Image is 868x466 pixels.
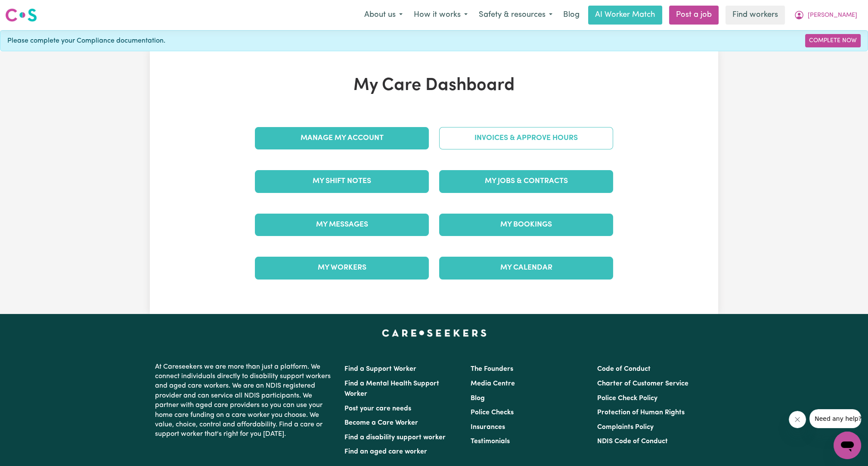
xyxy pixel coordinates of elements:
[344,448,427,455] a: Find an aged care worker
[255,257,429,279] a: My Workers
[5,7,37,23] img: Careseekers logo
[788,6,863,24] button: My Account
[669,6,719,25] a: Post a job
[255,127,429,149] a: Manage My Account
[597,366,651,373] a: Code of Conduct
[7,36,165,46] span: Please complete your Compliance documentation.
[809,409,861,428] iframe: Message from company
[471,409,514,416] a: Police Checks
[439,214,613,236] a: My Bookings
[439,257,613,279] a: My Calendar
[5,5,37,25] a: Careseekers logo
[255,214,429,236] a: My Messages
[408,6,473,24] button: How it works
[344,380,439,398] a: Find a Mental Health Support Worker
[725,6,785,25] a: Find workers
[597,395,657,402] a: Police Check Policy
[473,6,558,24] button: Safety & resources
[789,411,806,428] iframe: Close message
[471,438,510,445] a: Testimonials
[597,380,688,387] a: Charter of Customer Service
[359,6,408,24] button: About us
[588,6,662,25] a: AI Worker Match
[834,432,861,459] iframe: Button to launch messaging window
[471,366,513,373] a: The Founders
[558,6,585,25] a: Blog
[471,395,485,402] a: Blog
[344,366,416,373] a: Find a Support Worker
[255,170,429,193] a: My Shift Notes
[250,75,618,96] h1: My Care Dashboard
[382,329,487,336] a: Careseekers home page
[155,359,334,443] p: At Careseekers we are more than just a platform. We connect individuals directly to disability su...
[808,11,857,20] span: [PERSON_NAME]
[471,380,515,387] a: Media Centre
[597,409,685,416] a: Protection of Human Rights
[805,34,861,47] a: Complete Now
[471,424,505,431] a: Insurances
[344,434,446,441] a: Find a disability support worker
[597,438,668,445] a: NDIS Code of Conduct
[439,127,613,149] a: Invoices & Approve Hours
[439,170,613,193] a: My Jobs & Contracts
[344,405,411,412] a: Post your care needs
[5,6,52,13] span: Need any help?
[344,419,418,426] a: Become a Care Worker
[597,424,654,431] a: Complaints Policy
